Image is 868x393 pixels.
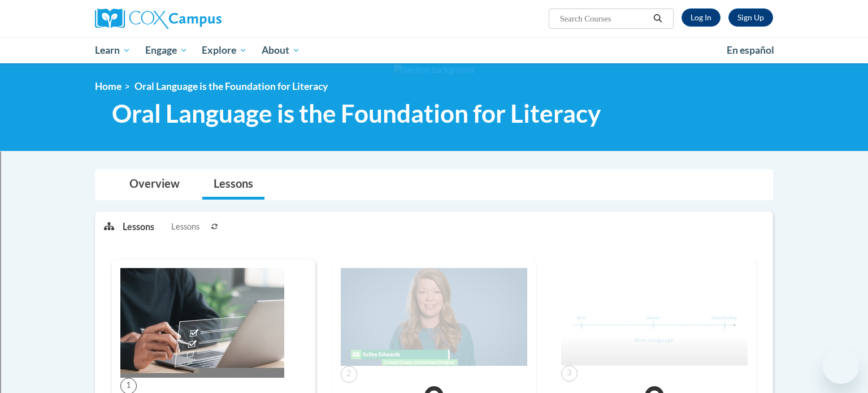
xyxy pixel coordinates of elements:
[823,348,859,384] iframe: Button to launch messaging window
[719,38,782,62] a: En español
[262,44,300,57] span: About
[78,37,790,63] div: Main menu
[202,44,247,57] span: Explore
[95,44,131,57] span: Learn
[134,80,328,92] span: Oral Language is the Foundation for Literacy
[112,98,601,128] span: Oral Language is the Foundation for Literacy
[194,37,254,63] a: Explore
[254,37,307,63] a: About
[88,37,138,63] a: Learn
[95,8,222,29] img: Cox Campus
[95,80,121,92] a: Home
[559,12,649,25] input: Search Courses
[649,12,666,25] button: Search
[138,37,195,63] a: Engage
[728,8,773,27] a: Register
[394,64,474,76] img: Section background
[727,44,774,56] span: En español
[95,8,310,29] a: Cox Campus
[682,8,721,27] a: Log In
[145,44,188,57] span: Engage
